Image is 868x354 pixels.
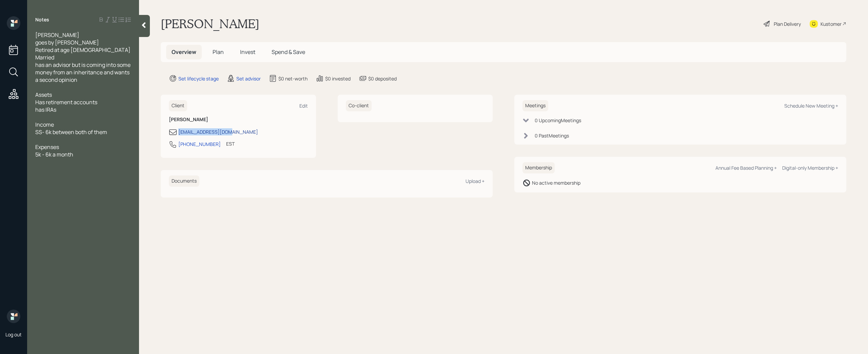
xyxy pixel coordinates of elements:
div: Plan Delivery [774,20,801,27]
span: Assets [35,91,52,98]
h6: Documents [169,175,199,187]
span: Spend & Save [272,48,305,56]
div: EST [226,140,235,147]
span: Retired at age [DEMOGRAPHIC_DATA] [35,46,131,54]
h1: [PERSON_NAME] [161,16,259,31]
div: Schedule New Meeting + [784,103,838,109]
h6: Meetings [522,100,548,111]
span: [PERSON_NAME] [35,31,79,39]
img: retirable_logo.png [7,310,20,323]
span: SS- 6k between both of them [35,128,107,136]
h6: Membership [522,162,555,173]
h6: Co-client [346,100,372,111]
h6: Client [169,100,187,111]
div: Annual Fee Based Planning + [715,165,777,171]
div: Log out [5,331,22,338]
span: Invest [240,48,255,56]
div: Set lifecycle stage [178,75,219,82]
div: 0 Upcoming Meeting s [535,117,581,124]
div: [EMAIL_ADDRESS][DOMAIN_NAME] [178,128,258,135]
span: Married [35,54,54,61]
h6: [PERSON_NAME] [169,117,308,123]
span: Plan [213,48,224,56]
span: Expenses [35,143,59,151]
div: Set advisor [236,75,261,82]
label: Notes [35,16,49,23]
div: Upload + [466,178,485,184]
span: 5k - 6k a month [35,151,73,158]
div: Digital-only Membership + [782,165,838,171]
div: No active membership [532,179,580,186]
span: Overview [172,48,196,56]
div: 0 Past Meeting s [535,132,569,139]
div: Kustomer [821,20,842,27]
span: Income [35,121,54,128]
div: $0 invested [325,75,351,82]
span: Has retirement accounts [35,98,97,106]
div: $0 net-worth [278,75,308,82]
span: goes by [PERSON_NAME] [35,39,99,46]
div: Edit [299,103,308,109]
div: [PHONE_NUMBER] [178,141,221,148]
span: has an advisor but is coming into some money from an inheritance and wants a second opinion [35,61,132,83]
div: $0 deposited [368,75,397,82]
span: has IRAs [35,106,56,113]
